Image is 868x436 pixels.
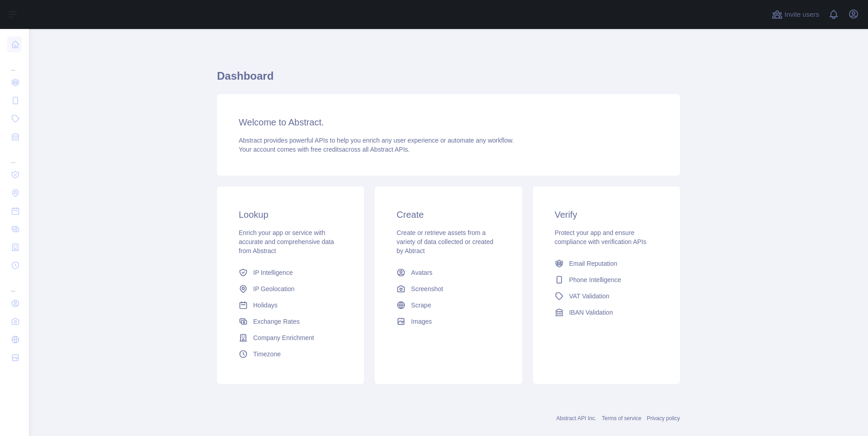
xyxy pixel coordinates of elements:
a: VAT Validation [551,288,662,304]
button: Invite users [770,7,821,22]
span: IP Intelligence [253,268,293,277]
div: ... [7,147,22,165]
a: Abstract API Inc. [557,415,597,422]
a: Screenshot [393,281,504,297]
span: IBAN Validation [569,308,613,317]
span: Screenshot [411,284,443,293]
a: Privacy policy [647,415,680,422]
a: Company Enrichment [235,330,346,346]
span: free credits [311,146,342,153]
span: Exchange Rates [253,317,300,326]
a: IP Intelligence [235,264,346,281]
a: Phone Intelligence [551,272,662,288]
a: Timezone [235,346,346,362]
span: IP Geolocation [253,284,295,293]
a: Scrape [393,297,504,313]
span: Invite users [784,10,819,20]
span: Phone Intelligence [569,275,621,284]
span: Abstract provides powerful APIs to help you enrich any user experience or automate any workflow. [239,137,514,144]
h3: Verify [555,208,658,221]
span: Your account comes with across all Abstract APIs. [239,146,410,153]
a: Email Reputation [551,255,662,272]
span: Email Reputation [569,259,618,268]
h3: Lookup [239,208,342,221]
h3: Welcome to Abstract. [239,116,658,129]
span: Protect your app and ensure compliance with verification APIs [555,229,646,245]
span: Enrich your app or service with accurate and comprehensive data from Abstract [239,229,334,254]
h3: Create [396,208,500,221]
a: Terms of service [602,415,641,422]
span: Timezone [253,350,281,359]
a: Holidays [235,297,346,313]
div: ... [7,275,22,293]
span: Scrape [411,301,431,310]
span: Company Enrichment [253,333,314,342]
a: IP Geolocation [235,281,346,297]
h1: Dashboard [217,69,680,91]
span: VAT Validation [569,292,609,301]
span: Avatars [411,268,432,277]
span: Holidays [253,301,278,310]
a: Exchange Rates [235,313,346,330]
div: ... [7,54,22,72]
a: Images [393,313,504,330]
span: Images [411,317,432,326]
a: Avatars [393,264,504,281]
span: Create or retrieve assets from a variety of data collected or created by Abtract [396,229,493,254]
a: IBAN Validation [551,304,662,321]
